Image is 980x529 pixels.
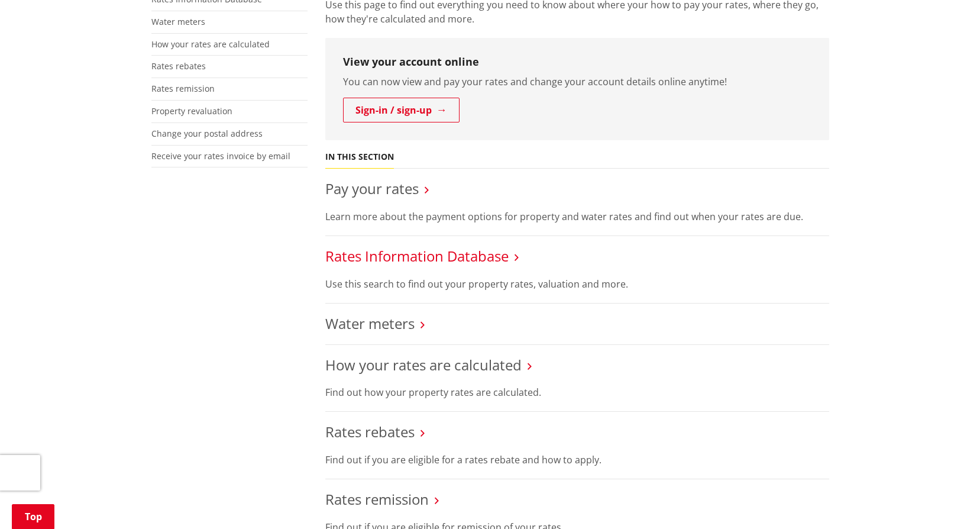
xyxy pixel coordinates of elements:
[151,83,215,94] a: Rates remission
[151,60,206,72] a: Rates rebates
[325,453,829,467] p: Find out if you are eligible for a rates rebate and how to apply.
[325,152,394,162] h5: In this section
[151,16,205,27] a: Water meters
[325,355,522,375] a: How your rates are calculated
[151,150,290,162] a: Receive your rates invoice by email
[343,56,811,69] h3: View your account online
[325,489,429,509] a: Rates remission
[343,98,460,122] a: Sign-in / sign-up
[926,479,968,522] iframe: Messenger Launcher
[151,128,263,139] a: Change your postal address
[325,277,829,291] p: Use this search to find out your property rates, valuation and more.
[325,314,415,333] a: Water meters
[325,179,419,198] a: Pay your rates
[12,504,54,529] a: Top
[325,209,829,224] p: Learn more about the payment options for property and water rates and find out when your rates ar...
[325,422,415,441] a: Rates rebates
[151,105,232,117] a: Property revaluation
[343,75,811,89] p: You can now view and pay your rates and change your account details online anytime!
[325,246,509,266] a: Rates Information Database
[325,385,829,399] p: Find out how your property rates are calculated.
[151,38,270,50] a: How your rates are calculated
